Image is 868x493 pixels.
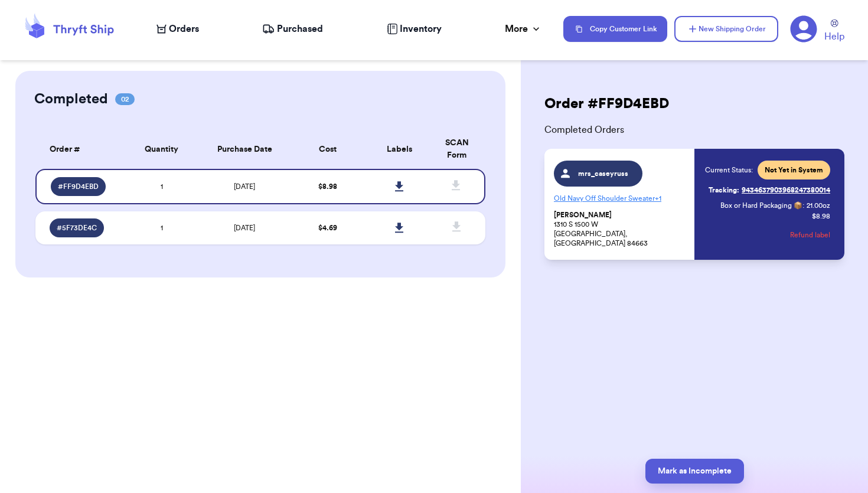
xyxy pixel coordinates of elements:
div: More [505,22,542,36]
span: # FF9D4EBD [58,182,99,191]
span: 02 [115,93,135,105]
a: Tracking:9434637903968247380014 [709,181,830,200]
span: [DATE] [234,224,255,231]
th: SCAN Form [436,130,485,169]
button: Mark as Incomplete [645,459,744,484]
a: Help [824,19,844,44]
span: 21.00 oz [807,201,830,210]
span: Inventory [400,22,442,36]
span: $ 4.69 [318,224,337,231]
a: Purchased [262,22,323,36]
span: Tracking: [709,185,739,195]
span: + 1 [655,195,661,202]
button: Refund label [790,222,830,248]
h2: Order # FF9D4EBD [535,94,678,113]
th: Labels [364,130,436,169]
th: Order # [35,130,125,169]
h2: Completed [34,90,108,109]
span: 1 [161,224,163,231]
p: 1310 S 1500 W [GEOGRAPHIC_DATA], [GEOGRAPHIC_DATA] 84663 [554,210,687,248]
span: Completed Orders [535,123,854,137]
span: Not Yet in System [765,165,823,175]
span: mrs_caseyruss [576,169,632,178]
span: Box or Hard Packaging 📦 [720,202,802,209]
th: Purchase Date [197,130,292,169]
th: Cost [292,130,364,169]
span: # 5F73DE4C [57,223,97,233]
span: Orders [169,22,199,36]
span: : [802,201,804,210]
span: $ 8.98 [318,183,337,190]
span: [DATE] [234,183,255,190]
span: Current Status: [705,165,753,175]
a: Orders [156,22,199,36]
span: Help [824,30,844,44]
button: New Shipping Order [674,16,778,42]
span: Purchased [277,22,323,36]
span: 1 [161,183,163,190]
button: Copy Customer Link [563,16,667,42]
th: Quantity [126,130,198,169]
span: [PERSON_NAME] [554,211,612,220]
p: Old Navy Off Shoulder Sweater [554,189,687,208]
a: Inventory [387,22,442,36]
p: $ 8.98 [812,211,830,221]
